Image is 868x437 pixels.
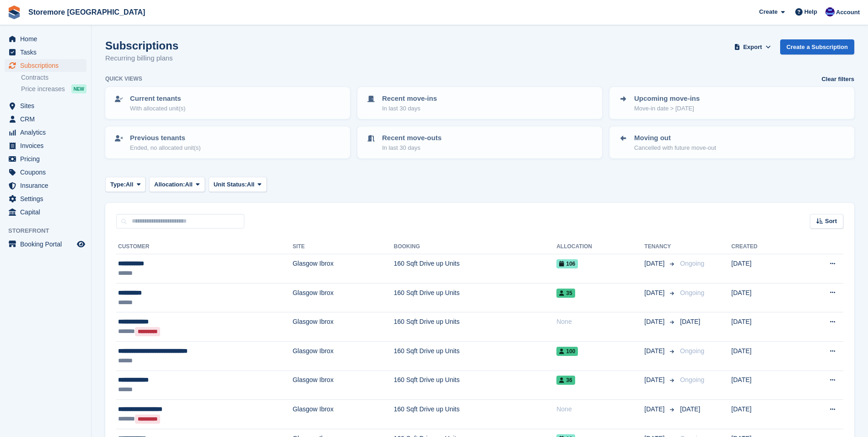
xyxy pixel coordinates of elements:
a: menu [5,126,86,139]
a: Price increases NEW [21,84,86,94]
span: Sites [20,99,75,112]
span: [DATE] [644,375,666,385]
button: Type: All [105,177,146,192]
p: Ended, no allocated unit(s) [130,143,201,153]
span: [DATE] [644,259,666,268]
th: Allocation [556,240,644,254]
span: Ongoing [680,376,704,383]
span: Ongoing [680,260,704,267]
span: CRM [20,113,75,126]
button: Allocation: All [149,177,205,192]
img: stora-icon-8386f47178a22dfd0bd8f6a31ec36ba5ce8667c1dd55bd0f319d3a0aa187defe.svg [7,5,21,19]
span: Capital [20,206,75,218]
span: Pricing [20,153,75,165]
a: menu [5,99,86,112]
td: 160 Sqft Drive up Units [394,341,557,371]
th: Tenancy [644,240,676,254]
a: menu [5,33,86,45]
p: With allocated unit(s) [130,104,185,113]
span: Sort [825,217,837,226]
a: menu [5,46,86,59]
span: 36 [556,376,575,385]
th: Booking [394,240,557,254]
td: [DATE] [731,371,796,400]
a: Preview store [75,239,86,250]
td: 160 Sqft Drive up Units [394,400,557,429]
span: [DATE] [680,318,700,325]
p: Recent move-outs [382,133,442,143]
span: Storefront [8,226,91,235]
td: Glasgow Ibrox [292,312,394,342]
span: [DATE] [644,317,666,327]
a: Upcoming move-ins Move-in date > [DATE] [610,88,853,118]
a: menu [5,153,86,165]
span: Price increases [21,85,65,93]
img: Angela [825,7,835,16]
td: 160 Sqft Drive up Units [394,371,557,400]
td: Glasgow Ibrox [292,254,394,284]
td: [DATE] [731,312,796,342]
p: Previous tenants [130,133,201,143]
span: Home [20,33,75,45]
a: menu [5,139,86,152]
p: In last 30 days [382,104,437,113]
span: Subscriptions [20,59,75,72]
td: Glasgow Ibrox [292,283,394,312]
span: All [185,180,193,189]
span: Insurance [20,179,75,192]
a: menu [5,206,86,218]
td: 160 Sqft Drive up Units [394,283,557,312]
h1: Subscriptions [105,39,178,52]
a: Current tenants With allocated unit(s) [106,88,349,118]
p: Cancelled with future move-out [634,143,716,153]
td: [DATE] [731,400,796,429]
span: Type: [110,180,126,189]
a: menu [5,59,86,72]
p: In last 30 days [382,143,442,153]
span: Tasks [20,46,75,59]
a: Contracts [21,73,86,82]
a: menu [5,192,86,205]
span: Export [743,43,762,52]
p: Recurring billing plans [105,53,178,64]
a: menu [5,113,86,126]
td: [DATE] [731,283,796,312]
a: Recent move-ins In last 30 days [358,88,601,118]
span: Ongoing [680,347,704,355]
span: 35 [556,289,575,298]
a: Moving out Cancelled with future move-out [610,127,853,158]
span: Booking Portal [20,238,75,251]
td: 160 Sqft Drive up Units [394,312,557,342]
td: Glasgow Ibrox [292,341,394,371]
td: [DATE] [731,254,796,284]
span: All [126,180,134,189]
a: Create a Subscription [780,39,854,55]
span: Analytics [20,126,75,139]
span: Allocation: [154,180,185,189]
p: Moving out [634,133,716,143]
div: None [556,404,644,414]
span: 106 [556,259,578,268]
span: Unit Status: [214,180,247,189]
span: [DATE] [644,288,666,298]
p: Move-in date > [DATE] [634,104,700,113]
a: menu [5,179,86,192]
span: Create [759,7,777,16]
span: Settings [20,192,75,205]
span: Invoices [20,139,75,152]
span: Coupons [20,166,75,179]
a: Previous tenants Ended, no allocated unit(s) [106,127,349,158]
span: All [247,180,255,189]
a: Storemore [GEOGRAPHIC_DATA] [25,5,149,20]
span: Help [804,7,817,16]
button: Export [733,39,773,55]
span: [DATE] [644,346,666,356]
td: Glasgow Ibrox [292,400,394,429]
p: Recent move-ins [382,93,437,104]
p: Upcoming move-ins [634,93,700,104]
td: 160 Sqft Drive up Units [394,254,557,284]
a: Recent move-outs In last 30 days [358,127,601,158]
a: menu [5,238,86,251]
th: Created [731,240,796,254]
span: Account [836,8,860,17]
